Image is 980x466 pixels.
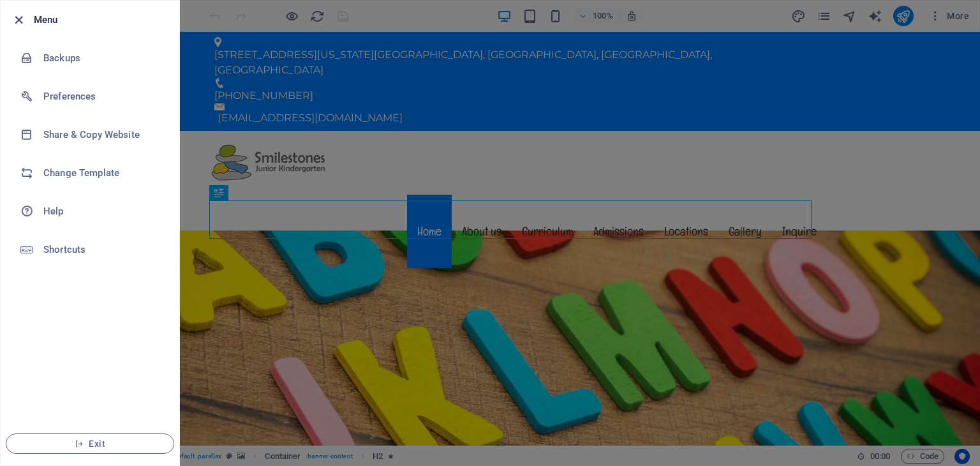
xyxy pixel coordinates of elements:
[43,50,161,66] h6: Backups
[17,439,163,449] span: Exit
[43,127,161,142] h6: Share & Copy Website
[43,242,161,257] h6: Shortcuts
[6,433,174,454] button: Exit
[34,12,169,27] h6: Menu
[43,165,161,181] h6: Change Template
[43,204,161,219] h6: Help
[1,192,179,230] a: Help
[43,89,161,104] h6: Preferences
